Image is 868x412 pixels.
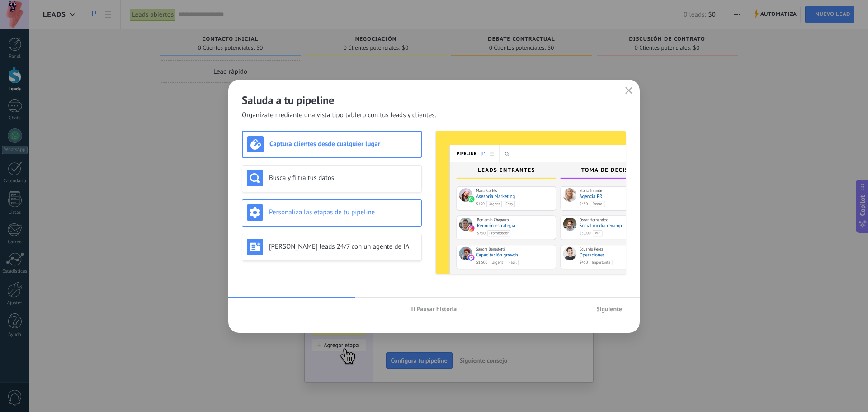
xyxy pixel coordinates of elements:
h3: Busca y filtra tus datos [269,174,417,182]
h3: [PERSON_NAME] leads 24/7 con un agente de IA [269,242,417,251]
h2: Saluda a tu pipeline [242,93,626,107]
h3: Personaliza las etapas de tu pipeline [269,208,417,217]
span: Organízate mediante una vista tipo tablero con tus leads y clientes. [242,111,436,120]
span: Siguiente [596,306,622,312]
button: Siguiente [592,302,626,316]
h3: Captura clientes desde cualquier lugar [269,140,416,148]
button: Pausar historia [407,302,461,316]
span: Pausar historia [417,306,457,312]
